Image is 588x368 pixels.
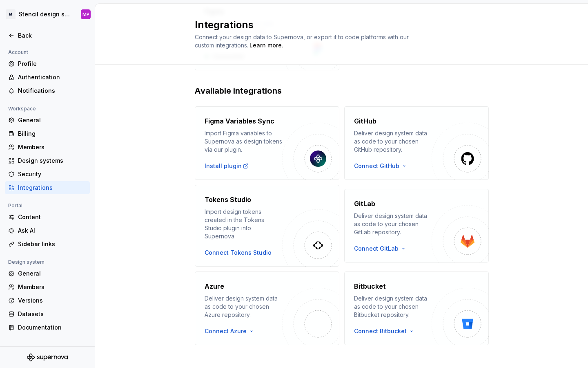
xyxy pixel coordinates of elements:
[354,162,411,170] button: Connect GitHub
[18,73,87,81] div: Authentication
[354,327,407,335] span: Connect Bitbucket
[344,272,489,345] button: BitbucketDeliver design system data as code to your chosen Bitbucket repository.Connect Bitbucket
[5,321,90,334] a: Documentation
[354,281,386,291] h4: Bitbucket
[195,18,479,31] h2: Integrations
[18,283,87,291] div: Members
[205,327,247,335] span: Connect Azure
[18,116,87,124] div: General
[18,130,87,138] div: Billing
[18,240,87,248] div: Sidebar links
[344,185,489,267] button: GitLabDeliver design system data as code to your chosen GitLab repository.Connect GitLab
[354,162,399,170] span: Connect GitHub
[18,323,87,332] div: Documentation
[354,245,410,253] button: Connect GitLab
[5,294,90,307] a: Versions
[195,106,339,180] button: Figma Variables SyncImport Figma variables to Supernova as design tokens via our plugin.Install p...
[18,87,87,95] div: Notifications
[5,57,90,70] a: Profile
[354,129,432,154] div: Deliver design system data as code to your chosen GitHub repository.
[5,201,26,211] div: Portal
[205,116,274,126] h4: Figma Variables Sync
[2,5,93,23] button: MStencil design systemMP
[18,184,87,192] div: Integrations
[82,11,89,18] div: MP
[5,280,90,294] a: Members
[354,245,399,253] span: Connect GitLab
[205,249,272,257] button: Connect Tokens Studio
[354,212,432,236] div: Deliver design system data as code to your chosen GitLab repository.
[248,43,283,49] span: .
[205,294,282,319] div: Deliver design system data as code to your chosen Azure repository.
[354,199,375,209] h4: GitLab
[6,9,16,19] div: M
[18,213,87,221] div: Content
[354,294,432,319] div: Deliver design system data as code to your chosen Bitbucket repository.
[5,224,90,237] a: Ask AI
[5,257,48,267] div: Design system
[18,269,87,278] div: General
[249,41,282,49] a: Learn more
[5,29,90,42] a: Back
[205,208,282,240] div: Import design tokens created in the Tokens Studio plugin into Supernova.
[5,238,90,251] a: Sidebar links
[18,31,87,40] div: Back
[354,116,376,126] h4: GitHub
[205,195,251,204] h4: Tokens Studio
[5,114,90,127] a: General
[5,267,90,280] a: General
[18,170,87,178] div: Security
[18,157,87,165] div: Design systems
[205,281,224,291] h4: Azure
[344,106,489,180] button: GitHubDeliver design system data as code to your chosen GitHub repository.Connect GitHub
[5,47,31,57] div: Account
[5,154,90,167] a: Design systems
[18,227,87,235] div: Ask AI
[5,307,90,321] a: Datasets
[18,296,87,305] div: Versions
[5,211,90,224] a: Content
[205,327,258,335] button: Connect Azure
[18,310,87,318] div: Datasets
[195,34,410,49] span: Connect your design data to Supernova, or export it to code platforms with our custom integrations.
[18,60,87,68] div: Profile
[195,272,339,345] button: AzureDeliver design system data as code to your chosen Azure repository.Connect Azure
[205,129,282,154] div: Import Figma variables to Supernova as design tokens via our plugin.
[5,71,90,84] a: Authentication
[195,85,489,96] h2: Available integrations
[19,10,71,18] div: Stencil design system
[195,185,339,267] button: Tokens StudioImport design tokens created in the Tokens Studio plugin into Supernova.Connect Toke...
[5,104,39,114] div: Workspace
[354,327,418,335] button: Connect Bitbucket
[5,141,90,154] a: Members
[27,353,68,361] svg: Supernova Logo
[5,84,90,97] a: Notifications
[18,143,87,151] div: Members
[5,127,90,140] a: Billing
[5,168,90,181] a: Security
[5,181,90,194] a: Integrations
[205,162,249,170] a: Install plugin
